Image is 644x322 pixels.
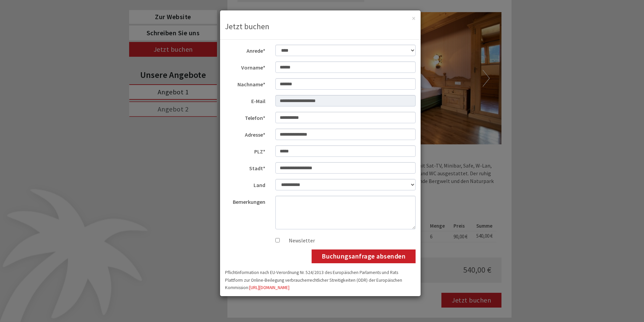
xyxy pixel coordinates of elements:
[118,5,146,16] div: Freitag
[220,78,270,88] label: Nachname*
[220,179,270,189] label: Land
[412,15,416,22] button: ×
[249,285,289,290] a: [URL][DOMAIN_NAME]
[225,22,416,31] h3: Jetzt buchen
[5,18,107,39] div: Guten Tag, wie können wir Ihnen helfen?
[220,45,270,55] label: Anrede*
[220,162,270,172] label: Stadt*
[221,174,264,189] button: Senden
[225,270,402,291] small: Pflichtinformation nach EU-Verordnung Nr. 524/2013 des Europäischen Parlaments und Rats Plattform...
[10,19,103,25] div: PALMENGARTEN Hotel GSTÖR
[10,33,103,37] small: 18:37
[282,237,315,244] label: Newsletter
[220,129,270,139] label: Adresse*
[220,196,270,206] label: Bemerkungen
[312,249,416,263] button: Buchungsanfrage absenden
[220,112,270,122] label: Telefon*
[220,95,270,105] label: E-Mail
[220,61,270,72] label: Vorname*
